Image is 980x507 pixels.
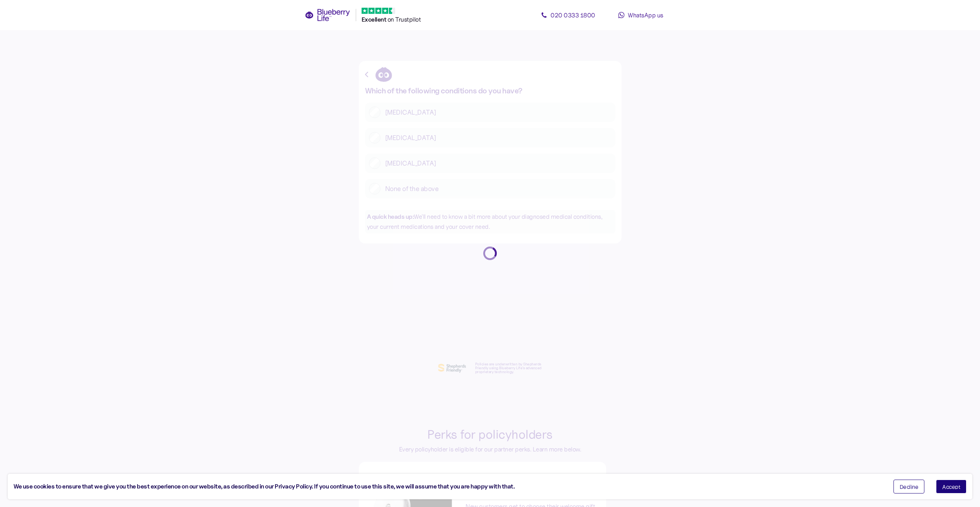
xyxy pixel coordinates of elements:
[606,7,676,23] a: WhatsApp us
[362,16,387,23] span: Excellent ️
[387,15,421,23] span: on Trustpilot
[14,482,882,492] div: We use cookies to ensure that we give you the best experience on our website, as described in our...
[900,484,919,489] span: Decline
[550,11,595,19] span: 020 0333 1800
[893,480,925,493] button: Decline cookies
[628,11,663,19] span: WhatsApp us
[936,480,966,493] button: Accept cookies
[942,484,960,489] span: Accept
[533,7,603,23] a: 020 0333 1800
